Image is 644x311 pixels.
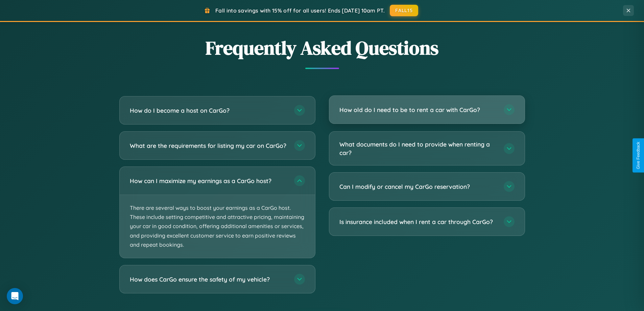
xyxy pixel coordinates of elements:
[119,35,525,61] h2: Frequently Asked Questions
[7,288,23,304] div: Open Intercom Messenger
[130,106,287,115] h3: How do I become a host on CarGo?
[390,5,418,16] button: FALL15
[130,141,287,150] h3: What are the requirements for listing my car on CarGo?
[339,106,497,114] h3: How old do I need to be to rent a car with CarGo?
[636,142,641,169] div: Give Feedback
[339,182,497,191] h3: Can I modify or cancel my CarGo reservation?
[215,7,385,14] span: Fall into savings with 15% off for all users! Ends [DATE] 10am PT.
[339,140,497,157] h3: What documents do I need to provide when renting a car?
[130,275,287,284] h3: How does CarGo ensure the safety of my vehicle?
[130,177,287,185] h3: How can I maximize my earnings as a CarGo host?
[339,218,497,226] h3: Is insurance included when I rent a car through CarGo?
[120,195,315,258] p: There are several ways to boost your earnings as a CarGo host. These include setting competitive ...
